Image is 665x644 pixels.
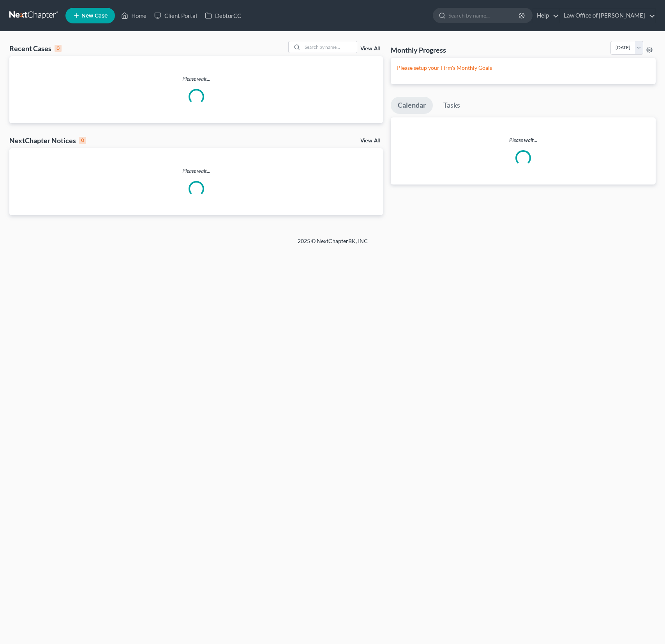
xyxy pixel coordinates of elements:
h3: Monthly Progress [391,45,446,55]
a: Tasks [436,97,467,114]
a: View All [360,46,380,51]
input: Search by name... [302,41,357,53]
div: 0 [55,45,62,52]
div: 2025 © NextChapterBK, INC [111,237,555,251]
a: Calendar [391,97,433,114]
p: Please setup your Firm's Monthly Goals [397,64,649,72]
a: DebtorCC [201,9,245,23]
div: NextChapter Notices [9,136,86,145]
a: Client Portal [150,9,201,23]
div: Recent Cases [9,44,62,53]
a: Help [533,9,559,23]
span: New Case [81,13,108,19]
a: View All [360,138,380,144]
div: 0 [79,137,86,144]
p: Please wait... [391,136,656,144]
input: Search by name... [448,8,520,23]
p: Please wait... [9,167,383,175]
p: Please wait... [9,75,383,83]
a: Home [117,9,150,23]
a: Law Office of [PERSON_NAME] [560,9,655,23]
